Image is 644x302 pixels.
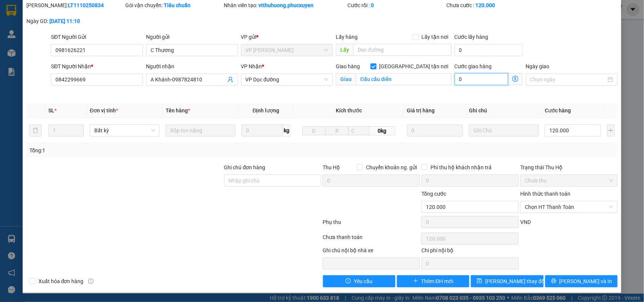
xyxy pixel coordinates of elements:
[253,107,280,113] span: Định lượng
[354,277,372,285] span: Yêu cầu
[455,73,508,85] input: Cước giao hàng
[68,2,104,8] b: LT1110250834
[607,124,615,136] button: plus
[466,103,542,118] th: Ghi chú
[259,2,314,8] b: vtthuhuong.phucxuyen
[525,175,613,186] span: Chưa thu
[348,126,369,135] input: C
[323,275,395,287] button: exclamation-circleYêu cầu
[336,73,356,85] span: Giao
[446,1,544,9] div: Chưa cước :
[347,1,445,9] div: Cước rồi :
[377,62,452,71] span: [GEOGRAPHIC_DATA] tận nơi
[246,44,329,56] span: VP Loong Toòng
[476,2,495,8] b: 120.000
[146,33,238,41] div: Người gửi
[545,275,618,287] button: printer[PERSON_NAME] và In
[29,146,249,155] div: Tổng: 1
[346,278,351,284] span: exclamation-circle
[421,191,446,197] span: Tổng cước
[94,125,155,136] span: Bất kỳ
[477,278,482,284] span: save
[371,2,374,8] b: 0
[520,219,531,225] span: VND
[241,63,262,69] span: VP Nhận
[336,34,358,40] span: Lấy hàng
[146,62,238,71] div: Người nhận
[530,75,607,84] input: Ngày giao
[421,246,519,258] div: Chi phí nội bộ
[166,124,235,136] input: VD: Bàn, Ghế
[322,233,421,246] div: Chưa thanh toán
[421,277,453,285] span: Thêm ĐH mới
[363,163,420,172] span: Chuyển khoản ng. gửi
[224,164,266,170] label: Ghi chú đơn hàng
[520,191,570,197] label: Hình thức thanh toán
[512,76,518,82] span: dollar-circle
[336,107,362,113] span: Kích thước
[397,275,469,287] button: plusThêm ĐH mới
[336,44,353,56] span: Lấy
[35,277,87,285] span: Xuất hóa đơn hàng
[49,18,80,24] b: [DATE] 11:10
[125,1,223,9] div: Gói vận chuyển:
[48,107,54,113] span: SL
[302,126,326,135] input: D
[51,33,143,41] div: SĐT Người Gửi
[407,124,463,136] input: 0
[419,33,452,41] span: Lấy tận nơi
[455,34,489,40] label: Cước lấy hàng
[520,163,618,172] div: Trạng thái Thu Hộ
[559,277,612,285] span: [PERSON_NAME] và In
[545,107,571,113] span: Cước hàng
[356,73,452,85] input: Giao tận nơi
[455,44,523,56] input: Cước lấy hàng
[322,218,421,231] div: Phụ thu
[166,107,190,113] span: Tên hàng
[353,44,452,56] input: Dọc đường
[227,77,234,83] span: user-add
[525,201,613,213] span: Chọn HT Thanh Toán
[469,124,539,136] input: Ghi Chú
[323,246,420,258] div: Ghi chú nội bộ nhà xe
[471,275,543,287] button: save[PERSON_NAME] thay đổi
[88,279,94,284] span: info-circle
[90,107,118,113] span: Đơn vị tính
[407,107,435,113] span: Giá trị hàng
[413,278,418,284] span: plus
[241,33,333,41] div: VP gửi
[51,62,143,71] div: SĐT Người Nhận
[26,1,124,9] div: [PERSON_NAME]:
[427,163,495,172] span: Phí thu hộ khách nhận trả
[224,1,346,9] div: Nhân viên tạo:
[455,63,492,69] label: Cước giao hàng
[164,2,191,8] b: Tiêu chuẩn
[224,175,321,187] input: Ghi chú đơn hàng
[526,63,550,69] label: Ngày giao
[246,74,329,85] span: VP Dọc đường
[283,124,290,136] span: kg
[29,124,41,136] button: delete
[26,17,124,25] div: Ngày GD:
[325,126,349,135] input: R
[485,277,546,285] span: [PERSON_NAME] thay đổi
[551,278,556,284] span: printer
[336,63,360,69] span: Giao hàng
[323,164,340,170] span: Thu Hộ
[369,126,395,135] span: 0kg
